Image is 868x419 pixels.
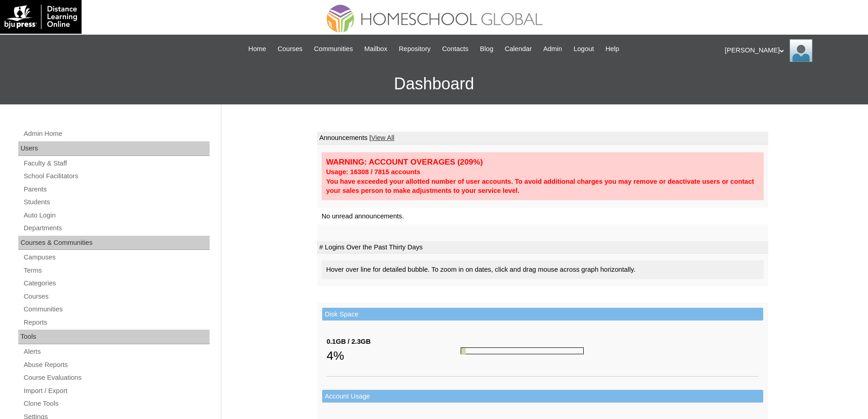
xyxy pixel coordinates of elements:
[23,291,210,302] a: Courses
[317,241,768,254] td: # Logins Over the Past Thirty Days
[360,44,392,54] a: Mailbox
[23,158,210,169] a: Faculty & Staff
[23,372,210,383] a: Course Evaluations
[326,177,759,196] div: You have exceeded your allotted number of user accounts. To avoid additional charges you may remo...
[475,44,498,54] a: Blog
[18,330,210,344] div: Tools
[273,44,307,54] a: Courses
[322,260,764,279] div: Hover over line for detailed bubble. To zoom in on dates, click and drag mouse across graph horiz...
[23,385,210,397] a: Import / Export
[277,44,303,54] span: Courses
[500,44,536,54] a: Calendar
[442,44,468,54] span: Contacts
[314,44,353,54] span: Communities
[326,157,759,167] div: WARNING: ACCOUNT OVERAGES (209%)
[23,398,210,409] a: Clone Tools
[23,210,210,221] a: Auto Login
[539,44,567,54] a: Admin
[326,168,421,176] strong: Usage: 16308 / 7815 accounts
[574,44,594,54] span: Logout
[23,317,210,328] a: Reports
[18,236,210,250] div: Courses & Communities
[244,44,271,54] a: Home
[5,5,77,29] img: logo-white.png
[569,44,599,54] a: Logout
[23,252,210,263] a: Campuses
[18,141,210,156] div: Users
[725,39,859,62] div: [PERSON_NAME]
[505,44,532,54] span: Calendar
[790,39,812,62] img: Ariane Ebuen
[23,265,210,276] a: Terms
[23,278,210,289] a: Categories
[480,44,493,54] span: Blog
[23,171,210,182] a: School Facilitators
[5,63,863,104] h3: Dashboard
[23,346,210,357] a: Alerts
[601,44,624,54] a: Help
[23,184,210,195] a: Parents
[394,44,435,54] a: Repository
[606,44,619,54] span: Help
[317,208,768,225] td: No unread announcements.
[322,390,763,403] td: Account Usage
[327,347,461,365] div: 4%
[317,132,768,145] td: Announcements |
[23,222,210,234] a: Departments
[543,44,562,54] span: Admin
[365,44,388,54] span: Mailbox
[248,44,266,54] span: Home
[309,44,358,54] a: Communities
[23,304,210,315] a: Communities
[23,197,210,208] a: Students
[322,308,763,321] td: Disk Space
[23,359,210,371] a: Abuse Reports
[399,44,431,54] span: Repository
[371,134,394,141] a: View All
[437,44,473,54] a: Contacts
[327,337,461,347] div: 0.1GB / 2.3GB
[23,128,210,140] a: Admin Home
